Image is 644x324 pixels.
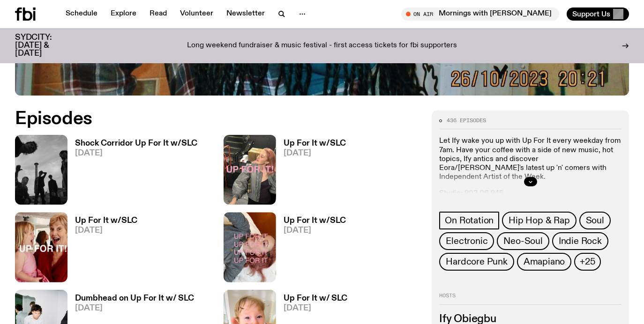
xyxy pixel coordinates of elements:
img: shock corridor 4 SLC [15,135,67,205]
a: Up For It w/SLC[DATE] [276,140,346,205]
span: Hardcore Punk [446,257,507,267]
h3: Up For It w/SLC [284,217,346,225]
a: Up For It w/SLC[DATE] [276,217,346,282]
a: Up For It w/SLC[DATE] [67,217,137,282]
span: On Rotation [445,215,494,226]
h2: Hosts [439,293,622,304]
span: Soul [586,215,604,226]
a: Explore [105,7,142,21]
a: Newsletter [221,7,270,21]
a: Amapiano [517,253,571,271]
button: Support Us [567,7,629,21]
span: [DATE] [284,304,347,312]
a: Schedule [60,7,103,21]
span: Electronic [446,236,487,246]
h3: Up For It w/SLC [75,217,137,225]
span: 436 episodes [447,118,486,123]
p: Long weekend fundraiser & music festival - first access tickets for fbi supporters [187,42,457,50]
h3: Up For It w/SLC [284,140,346,147]
span: Hip Hop & Rap [509,215,569,226]
h3: SYDCITY: [DATE] & [DATE] [15,34,75,58]
span: Indie Rock [559,236,602,246]
span: Amapiano [524,257,565,267]
a: Soul [579,212,611,229]
a: Neo-Soul [497,232,549,250]
span: [DATE] [284,227,346,235]
a: Read [144,7,172,21]
a: Indie Rock [552,232,608,250]
span: Support Us [572,10,610,18]
span: [DATE] [75,227,137,235]
span: [DATE] [75,149,197,157]
a: Volunteer [174,7,219,21]
a: Shock Corridor Up For It w/SLC[DATE] [67,140,197,205]
a: On Rotation [439,212,499,229]
span: +25 [580,257,595,267]
p: Let Ify wake you up with Up For It every weekday from 7am. Have your coffee with a side of new mu... [439,137,622,182]
h3: Shock Corridor Up For It w/SLC [75,140,197,147]
span: [DATE] [75,304,194,312]
a: Hardcore Punk [439,253,514,271]
a: Electronic [439,232,494,250]
button: On AirMornings with [PERSON_NAME] [401,7,559,21]
h2: Episodes [15,110,420,127]
h3: Dumbhead on Up For It w/ SLC [75,295,194,302]
span: Neo-Soul [503,236,542,246]
h3: Up For It w/ SLC [284,295,347,302]
span: [DATE] [284,149,346,157]
a: Hip Hop & Rap [502,212,576,229]
button: +25 [574,253,600,271]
